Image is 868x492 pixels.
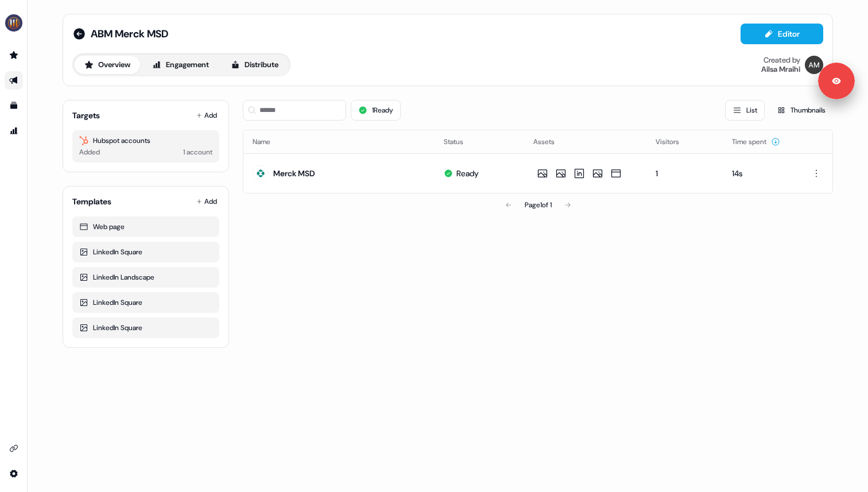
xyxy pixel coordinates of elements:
[525,199,552,211] div: Page 1 of 1
[725,100,765,121] button: List
[79,322,212,334] div: LinkedIn Square
[741,29,823,41] a: Editor
[5,96,23,115] a: Go to templates
[5,46,23,64] a: Go to prospects
[75,56,140,74] button: Overview
[764,56,800,65] div: Created by
[142,56,219,74] button: Engagement
[761,65,800,74] div: Ailsa Mraihi
[221,56,288,74] button: Distribute
[656,168,714,179] div: 1
[524,130,646,153] th: Assets
[5,439,23,458] a: Go to integrations
[273,168,315,179] div: Merck MSD
[79,246,212,258] div: LinkedIn Square
[805,56,823,74] img: Ailsa
[456,168,479,179] div: Ready
[194,107,219,123] button: Add
[79,135,212,146] div: Hubspot accounts
[5,71,23,90] a: Go to outbound experience
[253,131,284,152] button: Name
[79,297,212,308] div: LinkedIn Square
[194,193,219,210] button: Add
[444,131,477,152] button: Status
[732,131,780,152] button: Time spent
[79,272,212,283] div: LinkedIn Landscape
[79,146,100,158] div: Added
[656,131,693,152] button: Visitors
[91,27,168,41] span: ABM Merck MSD
[351,100,401,121] button: 1Ready
[72,196,111,207] div: Templates
[741,24,823,44] button: Editor
[5,464,23,483] a: Go to integrations
[183,146,212,158] div: 1 account
[769,100,833,121] button: Thumbnails
[79,221,212,233] div: Web page
[5,122,23,140] a: Go to attribution
[72,110,100,121] div: Targets
[732,168,788,179] div: 14s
